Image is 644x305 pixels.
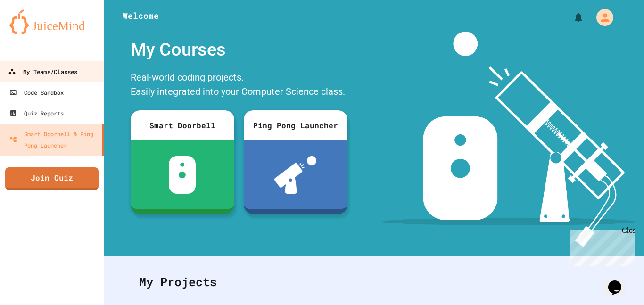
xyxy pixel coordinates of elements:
[126,68,352,103] div: Real-world coding projects. Easily integrated into your Computer Science class.
[131,110,234,140] div: Smart Doorbell
[126,32,352,68] div: My Courses
[555,9,586,25] div: My Notifications
[9,128,98,151] div: Smart Doorbell & Ping Pong Launcher
[130,264,618,300] div: My Projects
[4,4,65,60] div: Chat with us now!Close
[244,110,347,140] div: Ping Pong Launcher
[586,7,616,28] div: My Account
[9,9,94,34] img: logo-orange.svg
[566,226,635,266] iframe: chat widget
[604,267,635,296] iframe: chat widget
[382,32,635,247] img: banner-image-my-projects.png
[169,156,196,194] img: sdb-white.svg
[5,167,99,190] a: Join Quiz
[274,156,316,194] img: ppl-with-ball.png
[9,87,64,98] div: Code Sandbox
[8,66,77,78] div: My Teams/Classes
[9,107,64,119] div: Quiz Reports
